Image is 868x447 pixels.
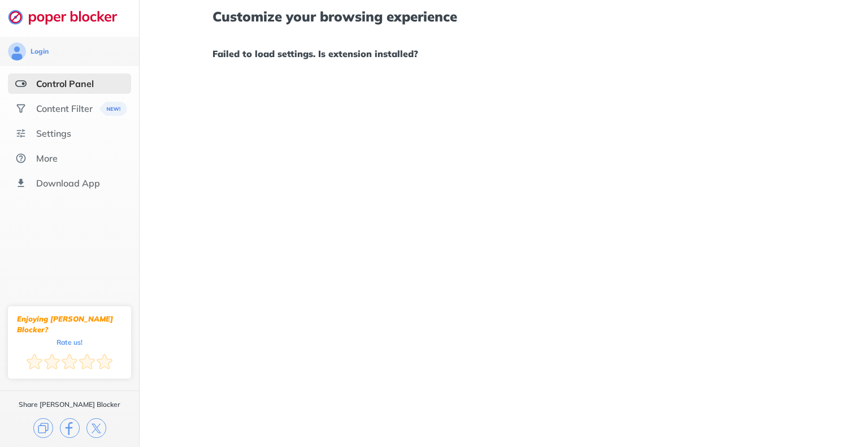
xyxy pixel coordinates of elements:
img: logo-webpage.svg [8,9,129,25]
img: menuBanner.svg [99,102,127,116]
img: social.svg [15,103,27,114]
img: features-selected.svg [15,78,27,89]
div: Login [31,47,49,56]
div: Enjoying [PERSON_NAME] Blocker? [17,314,122,335]
div: Control Panel [36,78,94,89]
img: download-app.svg [15,177,27,189]
img: x.svg [86,418,106,438]
img: settings.svg [15,128,27,139]
div: Share [PERSON_NAME] Blocker [19,400,120,409]
img: copy.svg [33,418,53,438]
img: avatar.svg [8,42,26,60]
div: Download App [36,177,100,189]
div: Content Filter [36,103,93,114]
div: Settings [36,128,71,139]
div: More [36,153,58,164]
img: facebook.svg [60,418,80,438]
img: about.svg [15,153,27,164]
h1: Failed to load settings. Is extension installed? [212,46,795,61]
div: Rate us! [57,340,83,345]
h1: Customize your browsing experience [212,9,795,24]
